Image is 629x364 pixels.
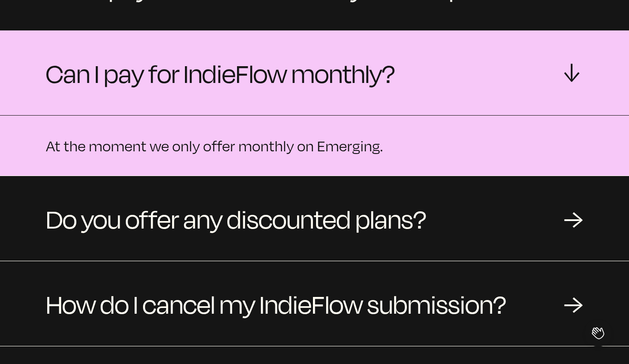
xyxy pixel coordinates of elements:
[564,205,583,232] div: →
[46,137,583,154] p: At the moment we only offer monthly on Emerging.
[46,52,395,94] span: Can I pay for IndieFlow monthly?
[560,63,587,83] div: →
[46,282,506,325] span: How do I cancel my IndieFlow submission?
[46,197,426,240] span: Do you offer any discounted plans?
[564,290,583,317] div: →
[585,320,611,346] iframe: Toggle Customer Support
